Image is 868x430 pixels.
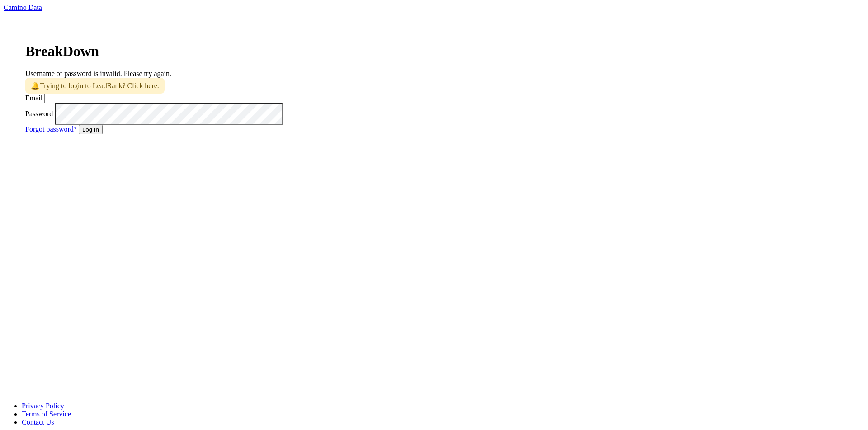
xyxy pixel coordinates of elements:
h1: BreakDown [25,43,297,60]
a: Contact Us [22,418,54,426]
span: 🔔 [25,78,165,94]
div: Username or password is invalid. Please try again. [25,70,297,78]
a: Trying to login to LeadRank? Click here. [40,82,159,90]
label: Password [25,109,53,117]
a: Forgot password? [25,125,77,133]
a: Terms of Service [22,410,71,418]
label: Email [25,94,42,102]
a: Camino Data [4,4,42,11]
a: Privacy Policy [22,402,64,410]
button: Log In [79,125,103,134]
